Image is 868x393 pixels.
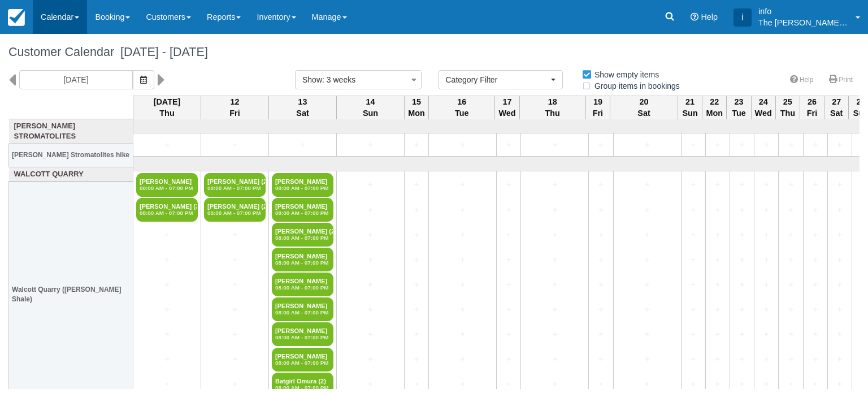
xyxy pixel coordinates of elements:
[275,334,330,341] em: 08:00 AM - 07:00 PM
[691,13,698,21] i: Help
[272,273,333,296] a: [PERSON_NAME]08:00 AM - 07:00 PM
[136,353,198,365] a: +
[432,179,493,191] a: +
[275,235,330,241] em: 08:00 AM - 07:00 PM
[831,179,849,191] a: +
[136,173,198,197] a: [PERSON_NAME]08:00 AM - 07:00 PM
[758,17,849,28] p: The [PERSON_NAME] Shale Geoscience Foundation
[617,229,678,241] a: +
[581,66,666,83] label: Show empty items
[709,304,727,316] a: +
[702,96,727,119] th: 22 Mon
[500,279,518,291] a: +
[340,179,401,191] a: +
[340,329,401,340] a: +
[272,223,333,247] a: [PERSON_NAME] (2)08:00 AM - 07:00 PM
[432,353,493,365] a: +
[806,204,824,216] a: +
[340,204,401,216] a: +
[806,229,824,241] a: +
[524,229,585,241] a: +
[734,8,752,27] div: i
[733,139,751,151] a: +
[831,139,849,151] a: +
[709,254,727,266] a: +
[733,353,751,365] a: +
[831,378,849,390] a: +
[684,329,702,340] a: +
[727,96,751,119] th: 23 Tue
[822,72,860,88] a: Print
[733,229,751,241] a: +
[272,348,333,372] a: [PERSON_NAME]08:00 AM - 07:00 PM
[806,139,824,151] a: +
[500,329,518,340] a: +
[592,139,610,151] a: +
[782,279,800,291] a: +
[524,304,585,316] a: +
[733,329,751,340] a: +
[617,279,678,291] a: +
[610,96,678,119] th: 20 Sat
[340,378,401,390] a: +
[340,254,401,266] a: +
[519,96,585,119] th: 18 Thu
[684,139,702,151] a: +
[272,198,333,222] a: [PERSON_NAME]08:00 AM - 07:00 PM
[581,81,689,89] span: Group items in bookings
[272,248,333,271] a: [PERSON_NAME]08:00 AM - 07:00 PM
[272,139,333,151] a: +
[407,229,426,241] a: +
[140,210,194,217] em: 08:00 AM - 07:00 PM
[432,329,493,340] a: +
[340,229,401,241] a: +
[207,210,262,217] em: 08:00 AM - 07:00 PM
[500,254,518,266] a: +
[275,360,330,366] em: 08:00 AM - 07:00 PM
[757,304,775,316] a: +
[432,139,493,151] a: +
[136,304,198,316] a: +
[733,179,751,191] a: +
[524,254,585,266] a: +
[500,304,518,316] a: +
[340,279,401,291] a: +
[204,329,266,340] a: +
[585,96,610,119] th: 19 Fri
[495,96,519,119] th: 17 Wed
[407,179,426,191] a: +
[757,353,775,365] a: +
[617,204,678,216] a: +
[733,279,751,291] a: +
[407,279,426,291] a: +
[684,229,702,241] a: +
[340,304,401,316] a: +
[8,45,860,59] h1: Customer Calendar
[204,378,266,390] a: +
[136,198,198,222] a: [PERSON_NAME] (3)08:00 AM - 07:00 PM
[733,378,751,390] a: +
[806,179,824,191] a: +
[824,96,849,119] th: 27 Sat
[405,96,429,119] th: 15 Mon
[12,121,131,142] a: [PERSON_NAME] Stromatolites
[831,329,849,340] a: +
[775,96,800,119] th: 25 Thu
[782,229,800,241] a: +
[500,179,518,191] a: +
[432,229,493,241] a: +
[806,279,824,291] a: +
[204,139,266,151] a: +
[204,229,266,241] a: +
[806,378,824,390] a: +
[782,378,800,390] a: +
[709,378,727,390] a: +
[524,204,585,216] a: +
[136,229,198,241] a: +
[439,70,563,89] button: Category Filter
[204,304,266,316] a: +
[337,96,405,119] th: 14 Sun
[432,378,493,390] a: +
[140,185,194,192] em: 08:00 AM - 07:00 PM
[757,204,775,216] a: +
